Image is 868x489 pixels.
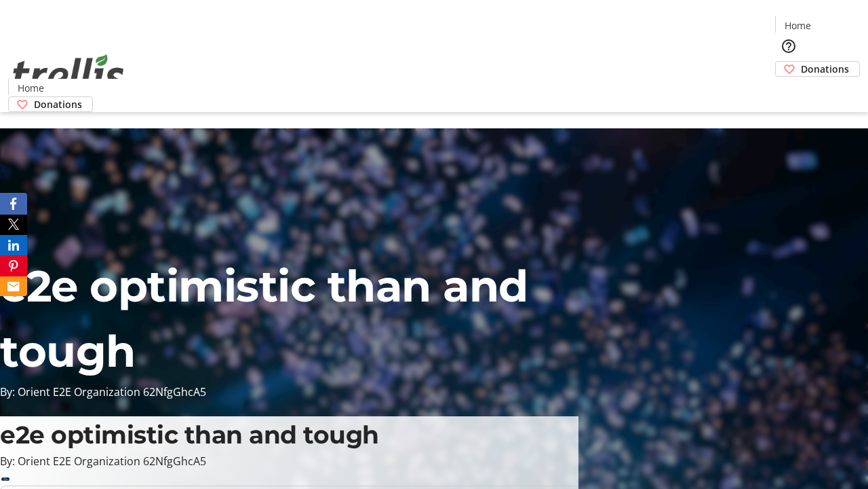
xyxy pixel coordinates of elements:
[9,81,52,95] a: Home
[785,18,811,33] span: Home
[18,81,44,95] span: Home
[8,96,93,112] a: Donations
[776,18,819,33] a: Home
[775,61,860,77] a: Donations
[801,62,849,76] span: Donations
[34,97,82,111] span: Donations
[775,33,802,60] button: Help
[775,77,802,104] button: Cart
[8,39,129,107] img: Orient E2E Organization 62NfgGhcA5's Logo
